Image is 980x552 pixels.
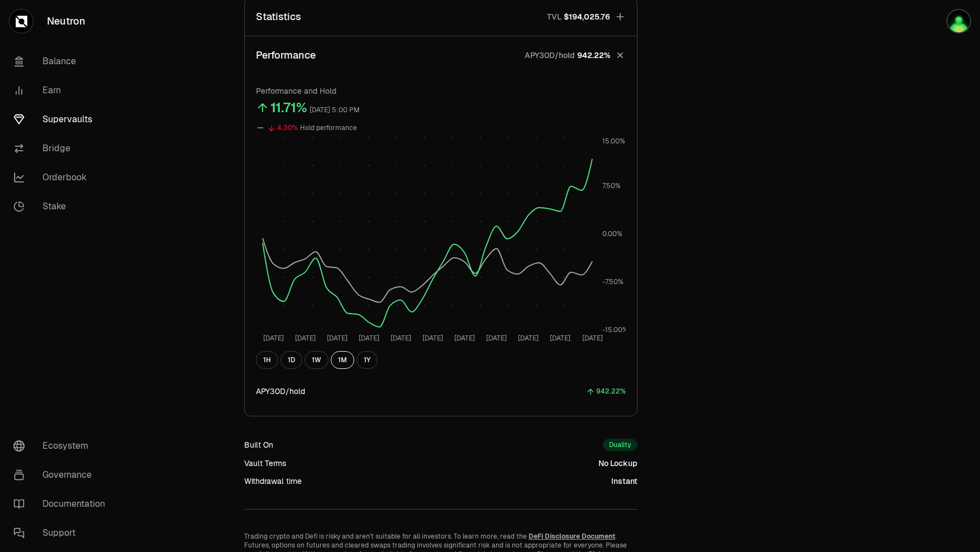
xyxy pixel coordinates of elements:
div: PerformanceAPY30D/hold942.22% [245,74,637,416]
div: Instant [611,476,638,487]
a: Governance [4,460,121,489]
p: Performance [256,47,316,63]
a: Support [4,519,121,548]
a: Orderbook [4,163,121,192]
a: Earn [4,76,121,105]
a: Balance [4,47,121,76]
tspan: [DATE] [582,334,603,343]
button: 1H [256,351,278,369]
p: APY30D/hold [525,50,575,61]
p: Trading crypto and Defi is risky and aren't suitable for all investors. To learn more, read the . [244,532,638,541]
div: 4.30% [277,122,298,135]
tspan: 15.00% [602,137,625,146]
div: 942.22% [596,385,626,398]
tspan: 0.00% [602,229,622,238]
p: Statistics [256,9,301,25]
a: Supervaults [4,105,121,134]
a: DeFi Disclosure Document [529,532,615,541]
tspan: -15.00% [602,325,628,334]
tspan: [DATE] [295,334,316,343]
a: Bridge [4,134,121,163]
p: TVL [547,11,562,22]
a: Stake [4,192,121,221]
div: Withdrawal time [244,476,302,487]
div: APY30D/hold [256,386,305,397]
div: 11.71% [270,99,307,117]
a: Documentation [4,489,121,519]
button: 1M [331,351,354,369]
tspan: [DATE] [359,334,379,343]
p: Performance and Hold [256,85,626,97]
div: No Lockup [598,458,638,469]
div: Vault Terms [244,458,286,469]
tspan: [DATE] [391,334,411,343]
tspan: [DATE] [327,334,348,343]
tspan: [DATE] [486,334,507,343]
tspan: [DATE] [454,334,475,343]
button: PerformanceAPY30D/hold942.22% [245,36,637,74]
tspan: 7.50% [602,181,621,190]
tspan: [DATE] [422,334,443,343]
button: 1Y [356,351,378,369]
span: 942.22% [577,50,610,61]
a: Ecosystem [4,431,121,460]
div: Duality [603,439,638,451]
span: $194,025.76 [564,11,610,22]
div: Built On [244,439,273,450]
img: Llewyn Cosmos [946,9,971,33]
tspan: -7.50% [602,277,624,286]
div: Hold performance [300,122,357,135]
button: 1D [280,351,302,369]
tspan: [DATE] [518,334,539,343]
div: [DATE] 5:00 PM [310,104,360,117]
button: 1W [305,351,329,369]
tspan: [DATE] [550,334,570,343]
tspan: [DATE] [263,334,284,343]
